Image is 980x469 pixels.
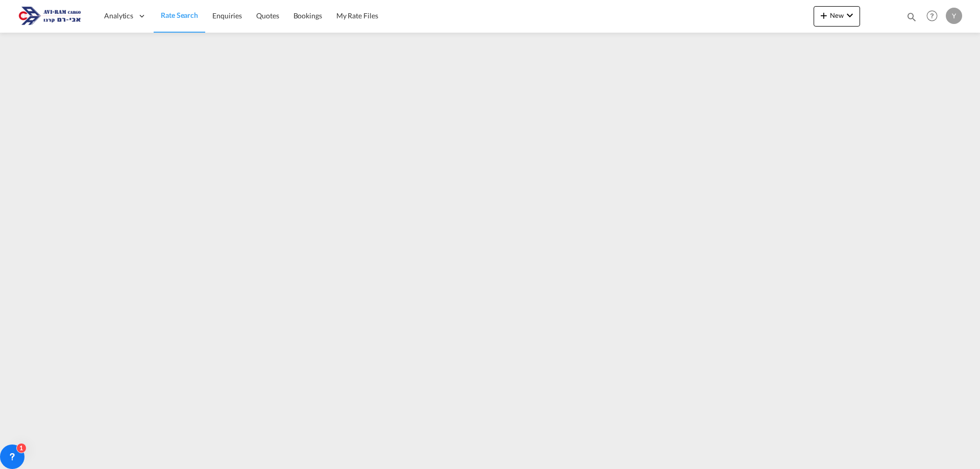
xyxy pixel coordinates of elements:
[336,11,378,20] span: My Rate Files
[104,11,133,21] span: Analytics
[818,9,830,21] md-icon: icon-plus 400-fg
[923,7,941,24] span: Help
[814,6,860,27] button: icon-plus 400-fgNewicon-chevron-down
[212,11,242,20] span: Enquiries
[818,11,856,19] span: New
[923,7,946,26] div: Help
[256,11,279,20] span: Quotes
[946,8,962,24] div: Y
[906,11,917,27] div: icon-magnify
[293,11,322,20] span: Bookings
[161,11,198,19] span: Rate Search
[844,9,856,21] md-icon: icon-chevron-down
[906,11,917,22] md-icon: icon-magnify
[15,5,84,28] img: 166978e0a5f911edb4280f3c7a976193.png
